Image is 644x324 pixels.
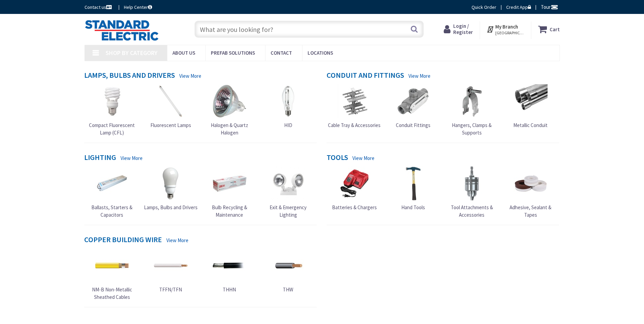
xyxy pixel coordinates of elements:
[271,166,305,200] img: Exit & Emergency Lighting
[260,166,316,218] a: Exit & Emergency Lighting Exit & Emergency Lighting
[172,50,195,56] span: About Us
[396,166,430,211] a: Hand Tools Hand Tools
[121,155,143,162] a: View More
[495,23,518,30] strong: My Branch
[154,166,188,200] img: Lamps, Bulbs and Drivers
[337,166,371,200] img: Batteries & Chargers
[396,84,430,129] a: Conduit Fittings Conduit Fittings
[332,204,377,211] span: Batteries & Chargers
[223,286,236,293] span: THHN
[444,23,473,35] a: Login / Register
[270,204,307,218] span: Exit & Emergency Lighting
[284,122,292,128] span: HID
[452,122,492,136] span: Hangers, Clamps & Supports
[84,235,162,245] h4: Copper Building Wire
[106,49,158,57] span: Shop By Category
[213,249,246,293] a: THHN THHN
[550,23,560,35] strong: Cart
[85,20,159,41] img: Standard Electric
[271,84,305,118] img: HID
[352,155,374,162] a: View More
[84,84,140,136] a: Compact Fluorescent Lamp (CFL) Compact Fluorescent Lamp (CFL)
[271,249,305,293] a: THW THW
[202,84,257,136] a: Halogen & Quartz Halogen Halogen & Quartz Halogen
[472,4,496,11] a: Quick Order
[179,72,201,79] a: View More
[154,84,188,118] img: Fluorescent Lamps
[85,4,113,11] a: Contact us
[213,166,246,200] img: Bulb Recycling & Maintenance
[271,249,305,283] img: THW
[328,122,381,128] span: Cable Tray & Accessories
[159,286,182,293] span: TFFN/TFN
[538,23,560,35] a: Cart
[213,249,246,283] img: THHN
[396,166,430,200] img: Hand Tools
[337,84,371,118] img: Cable Tray & Accessories
[211,50,255,56] span: Prefab Solutions
[506,4,531,11] a: Credit App
[211,122,248,136] span: Halogen & Quartz Halogen
[444,84,500,136] a: Hangers, Clamps & Supports Hangers, Clamps & Supports
[495,30,524,36] span: [GEOGRAPHIC_DATA], [GEOGRAPHIC_DATA]
[212,204,247,218] span: Bulb Recycling & Maintenance
[444,166,500,218] a: Tool Attachments & Accessories Tool Attachments & Accessories
[95,249,129,283] img: NM-B Non-Metallic Sheathed Cables
[89,122,135,136] span: Compact Fluorescent Lamp (CFL)
[84,166,140,218] a: Ballasts, Starters & Capacitors Ballasts, Starters & Capacitors
[166,237,188,244] a: View More
[84,249,140,301] a: NM-B Non-Metallic Sheathed Cables NM-B Non-Metallic Sheathed Cables
[84,71,175,81] h4: Lamps, Bulbs and Drivers
[283,286,293,293] span: THW
[503,166,558,218] a: Adhesive, Sealant & Tapes Adhesive, Sealant & Tapes
[327,71,404,81] h4: Conduit and Fittings
[453,23,473,35] span: Login / Register
[514,166,548,200] img: Adhesive, Sealant & Tapes
[202,166,257,218] a: Bulb Recycling & Maintenance Bulb Recycling & Maintenance
[451,204,493,218] span: Tool Attachments & Accessories
[213,84,246,118] img: Halogen & Quartz Halogen
[513,84,548,129] a: Metallic Conduit Metallic Conduit
[95,166,129,200] img: Ballasts, Starters & Capacitors
[401,204,425,211] span: Hand Tools
[510,204,551,218] span: Adhesive, Sealant & Tapes
[327,153,348,163] h4: Tools
[92,286,132,300] span: NM-B Non-Metallic Sheathed Cables
[84,153,116,163] h4: Lighting
[332,166,377,211] a: Batteries & Chargers Batteries & Chargers
[455,84,489,118] img: Hangers, Clamps & Supports
[486,23,524,35] div: My Branch [GEOGRAPHIC_DATA], [GEOGRAPHIC_DATA]
[150,122,191,128] span: Fluorescent Lamps
[124,4,152,11] a: Help Center
[396,122,430,128] span: Conduit Fittings
[396,84,430,118] img: Conduit Fittings
[271,50,292,56] span: Contact
[144,204,198,211] span: Lamps, Bulbs and Drivers
[408,72,430,79] a: View More
[455,166,489,200] img: Tool Attachments & Accessories
[154,249,188,283] img: TFFN/TFN
[513,122,548,128] span: Metallic Conduit
[271,84,305,129] a: HID HID
[154,249,188,293] a: TFFN/TFN TFFN/TFN
[144,166,198,211] a: Lamps, Bulbs and Drivers Lamps, Bulbs and Drivers
[514,84,548,118] img: Metallic Conduit
[328,84,381,129] a: Cable Tray & Accessories Cable Tray & Accessories
[95,84,129,118] img: Compact Fluorescent Lamp (CFL)
[195,21,424,38] input: What are you looking for?
[91,204,132,218] span: Ballasts, Starters & Capacitors
[150,84,191,129] a: Fluorescent Lamps Fluorescent Lamps
[541,4,558,10] span: Tour
[308,50,333,56] span: Locations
